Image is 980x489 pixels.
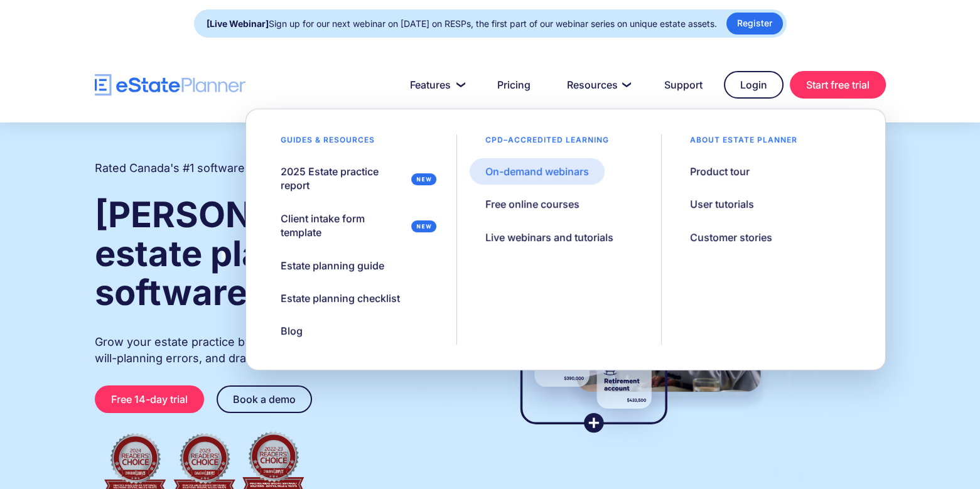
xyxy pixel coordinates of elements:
a: Features [395,72,476,97]
a: Login [724,71,783,99]
div: About estate planner [674,134,813,152]
a: Book a demo [217,385,312,413]
a: Resources [552,72,643,97]
div: Product tour [690,164,750,178]
div: CPD–accredited learning [470,134,625,152]
a: Estate planning checklist [265,285,416,311]
a: Support [649,72,718,97]
a: Blog [265,318,318,344]
div: Estate planning guide [281,259,384,272]
a: User tutorials [674,191,770,217]
a: Estate planning guide [265,252,400,279]
a: Live webinars and tutorials [470,224,629,250]
a: Product tour [674,158,765,185]
p: Grow your estate practice by streamlining client intake, reducing will-planning errors, and draft... [95,334,466,367]
div: Free online courses [485,197,579,211]
div: User tutorials [690,197,754,211]
a: Customer stories [674,224,788,250]
a: Client intake form template [265,205,444,246]
a: Free 14-day trial [95,385,204,413]
div: Blog [281,324,303,338]
a: 2025 Estate practice report [265,158,444,199]
a: home [95,74,245,96]
a: Register [726,13,783,35]
div: Client intake form template [281,212,406,240]
div: Guides & resources [265,134,390,152]
div: Customer stories [690,230,772,244]
a: Pricing [482,72,546,97]
div: On-demand webinars [485,164,589,178]
a: Start free trial [790,71,886,99]
div: 2025 Estate practice report [281,164,406,193]
strong: [Live Webinar] [207,18,269,29]
a: On-demand webinars [470,158,605,185]
div: Estate planning checklist [281,291,400,305]
a: Free online courses [470,191,595,217]
h2: Rated Canada's #1 software for estate practitioners [95,160,371,176]
div: Sign up for our next webinar on [DATE] on RESPs, the first part of our webinar series on unique e... [207,15,717,33]
strong: [PERSON_NAME] and estate planning software [95,193,465,314]
div: Live webinars and tutorials [485,230,613,244]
